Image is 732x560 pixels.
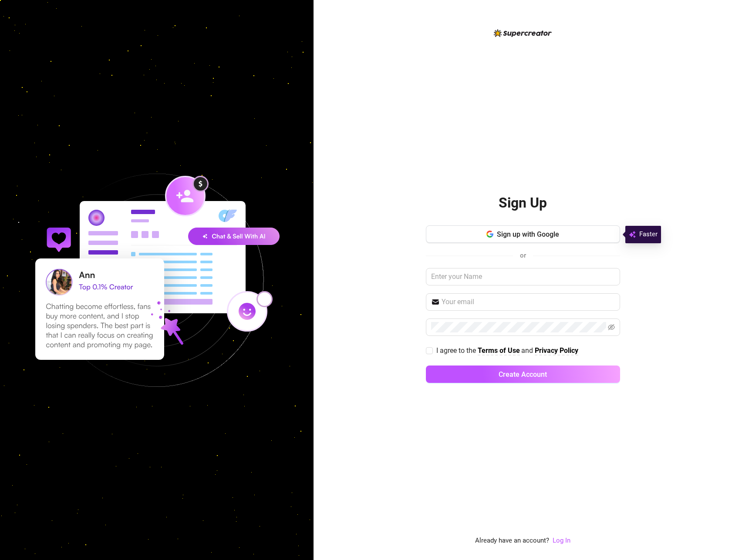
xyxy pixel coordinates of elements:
[553,536,570,546] a: Log In
[553,537,570,544] a: Log In
[520,251,526,259] span: or
[494,29,552,37] img: logo-BBDzfeDw.svg
[639,229,658,240] span: Faster
[535,346,578,355] strong: Privacy Policy
[442,297,615,307] input: Your email
[426,366,620,383] button: Create Account
[608,324,615,331] span: eye-invisible
[499,194,547,212] h2: Sign Up
[497,230,559,238] span: Sign up with Google
[535,346,578,355] a: Privacy Policy
[478,346,520,355] strong: Terms of Use
[629,229,636,240] img: svg%3e
[6,130,307,431] img: signup-background-D0MIrEPF.svg
[426,268,620,285] input: Enter your Name
[436,346,478,355] span: I agree to the
[426,225,620,243] button: Sign up with Google
[475,536,549,546] span: Already have an account?
[478,346,520,355] a: Terms of Use
[499,370,547,379] span: Create Account
[521,346,535,355] span: and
